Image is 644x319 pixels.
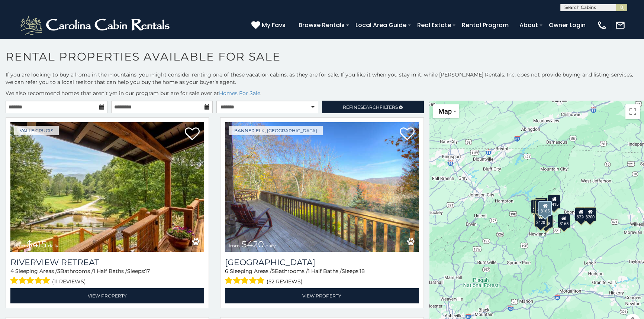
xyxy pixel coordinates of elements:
div: Sleeping Areas / Bathrooms / Sleeps: [225,267,419,286]
a: Local Area Guide [352,19,410,32]
a: Owner Login [545,19,589,32]
div: $220 [575,207,587,221]
a: Riverview Retreat [10,257,204,267]
a: Rental Program [458,19,512,32]
button: Change map style [433,104,459,118]
div: $265 [531,199,544,214]
div: $420 [535,213,547,227]
span: (52 reviews) [267,277,303,286]
a: Homes For Sale [219,90,260,97]
a: Add to favorites [400,127,415,142]
div: $415 [548,195,561,209]
span: from [229,243,240,248]
a: North View Lodge from $420 daily [225,122,419,252]
a: RefineSearchFilters [322,101,424,113]
span: 4 [10,268,14,274]
span: Search [360,104,380,110]
a: View Property [10,288,204,303]
a: Riverview Retreat from $415 daily [10,122,204,252]
span: Map [438,107,452,115]
span: daily [265,243,276,248]
a: My Favs [251,20,287,30]
span: 1 Half Baths / [308,268,342,274]
div: $200 [584,207,596,221]
a: Banner Elk, [GEOGRAPHIC_DATA] [229,126,323,135]
a: Valle Crucis [14,126,59,135]
img: mail-regular-white.png [615,20,625,30]
img: phone-regular-white.png [597,20,607,30]
a: About [516,19,542,32]
img: Riverview Retreat [10,122,204,252]
span: 3 [57,268,60,274]
span: My Favs [262,20,286,30]
img: North View Lodge [225,122,419,252]
span: (11 reviews) [52,277,86,286]
span: 18 [360,268,365,274]
div: $425 [536,200,548,214]
span: from [14,243,25,248]
div: $165 [539,201,552,216]
h3: North View Lodge [225,257,419,267]
span: 6 [225,268,228,274]
div: Sleeping Areas / Bathrooms / Sleeps: [10,267,204,286]
img: White-1-2.png [19,14,173,36]
span: 5 [272,268,275,274]
div: $165 [558,214,570,228]
span: $420 [241,239,264,250]
span: 1 Half Baths / [93,268,127,274]
span: Refine Filters [343,104,398,110]
span: $415 [27,239,46,250]
a: [GEOGRAPHIC_DATA] [225,257,419,267]
div: $200 [534,199,546,214]
span: daily [48,243,58,248]
button: Toggle fullscreen view [625,104,640,119]
a: Browse Rentals [295,19,348,32]
div: $135 [535,198,548,212]
a: View Property [225,288,419,303]
a: Real Estate [413,19,455,32]
span: 17 [145,268,150,274]
a: Add to favorites [185,127,200,142]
